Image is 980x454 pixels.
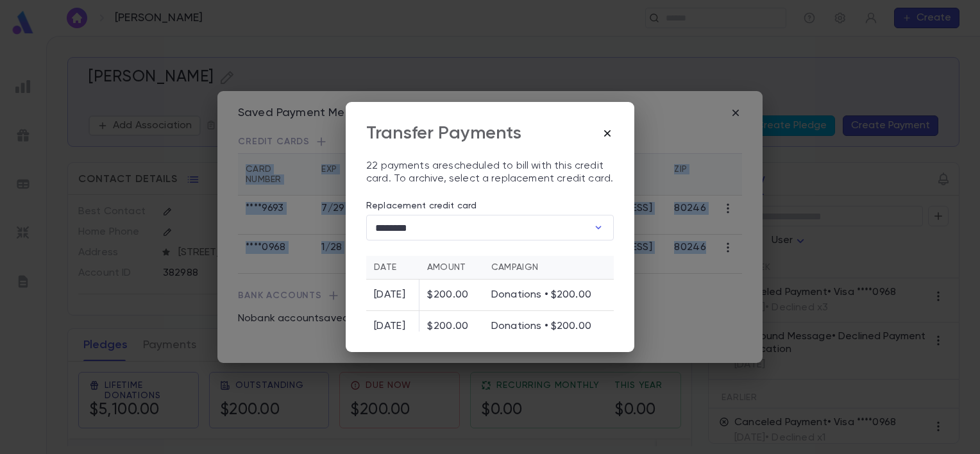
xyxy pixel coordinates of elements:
td: [DATE] [366,280,419,311]
td: [DATE] [366,311,419,342]
th: Campaign [484,256,614,280]
td: $200.00 [419,311,484,342]
td: $200.00 [419,280,484,311]
p: Donations • $200.00 [491,289,606,301]
p: 22 payments are scheduled to bill with this credit card . To archive, select a replacement credit... [366,160,614,185]
div: Transfer Payments [366,122,521,144]
th: Amount [419,256,484,280]
th: Date [366,256,419,280]
label: Replacement credit card [366,201,477,211]
p: Donations • $200.00 [491,320,606,333]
